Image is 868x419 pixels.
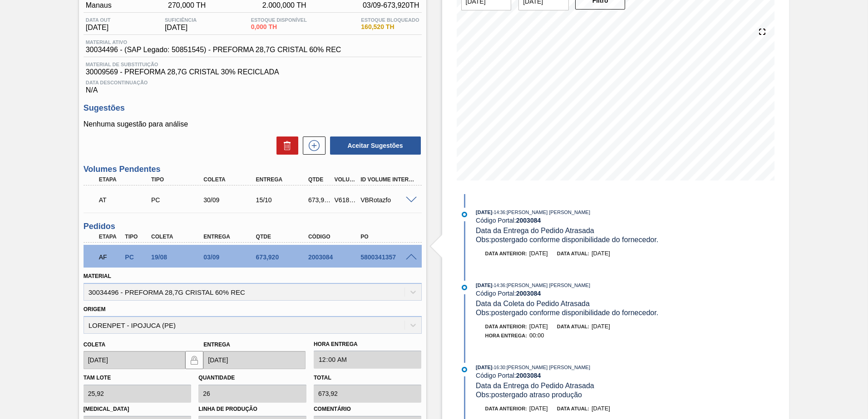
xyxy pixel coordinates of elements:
[557,324,589,329] span: Data atual:
[84,103,422,113] h3: Sugestões
[485,251,527,256] span: Data anterior:
[84,351,186,369] input: dd/mm/yyyy
[254,196,312,204] div: 15/10/2025
[361,24,419,30] span: 160,520 TH
[86,62,419,67] span: Material de Substituição
[84,165,422,174] h3: Volumes Pendentes
[516,290,541,297] strong: 2003084
[84,273,111,279] label: Material
[462,285,467,290] img: atual
[149,176,207,183] div: Tipo
[485,333,528,338] span: Hora Entrega :
[198,403,306,416] label: Linha de Produção
[505,209,590,215] span: : [PERSON_NAME] [PERSON_NAME]
[272,136,298,155] div: Excluir Sugestões
[198,375,235,381] label: Quantidade
[86,24,111,32] span: [DATE]
[262,1,306,10] span: 2.000,000 TH
[476,300,590,307] span: Data da Coleta do Pedido Atrasada
[361,17,419,23] span: Estoque Bloqueado
[123,234,150,240] div: Tipo
[314,375,331,381] label: Total
[476,372,691,379] div: Código Portal:
[201,176,260,183] div: Coleta
[86,17,111,23] span: Data out
[505,365,590,370] span: : [PERSON_NAME] [PERSON_NAME]
[592,405,610,412] span: [DATE]
[592,323,610,330] span: [DATE]
[185,351,203,369] button: locked
[314,403,422,416] label: Comentário
[476,217,691,224] div: Código Portal:
[254,253,312,261] div: 673,920
[476,382,594,390] span: Data da Entrega do Pedido Atrasada
[485,324,527,329] span: Data anterior:
[84,120,422,128] p: Nenhuma sugestão para análise
[86,80,419,85] span: Data Descontinuação
[476,290,691,297] div: Código Portal:
[203,341,230,348] label: Entrega
[84,222,422,231] h3: Pedidos
[493,210,505,215] span: - 14:36
[557,406,589,411] span: Data atual:
[516,372,541,379] strong: 2003084
[165,17,197,23] span: Suficiência
[306,196,333,204] div: 673,920
[84,403,192,416] label: [MEDICAL_DATA]
[251,24,307,30] span: 0,000 TH
[123,253,150,261] div: Pedido de Compra
[251,17,307,23] span: Estoque Disponível
[332,196,360,204] div: V618582
[149,196,207,204] div: Pedido de Compra
[298,136,325,155] div: Nova sugestão
[84,341,105,348] label: Coleta
[358,176,417,183] div: Id Volume Interno
[201,253,260,261] div: 03/09/2025
[306,253,365,261] div: 2003084
[306,176,333,183] div: Qtde
[84,375,111,381] label: Tam lote
[325,136,422,156] div: Aceitar Sugestões
[189,355,200,365] img: locked
[505,283,590,288] span: : [PERSON_NAME] [PERSON_NAME]
[254,234,312,240] div: Qtde
[476,227,594,234] span: Data da Entrega do Pedido Atrasada
[149,234,207,240] div: Coleta
[306,234,365,240] div: Código
[493,365,505,370] span: - 16:30
[97,176,155,183] div: Etapa
[476,283,492,288] span: [DATE]
[476,236,658,244] span: Obs: postergado conforme disponibilidade do fornecedor.
[557,251,589,256] span: Data atual:
[476,309,658,317] span: Obs: postergado conforme disponibilidade do fornecedor.
[165,24,197,32] span: [DATE]
[529,323,548,330] span: [DATE]
[168,1,206,10] span: 270,000 TH
[99,253,122,261] p: AF
[529,405,548,412] span: [DATE]
[201,196,260,204] div: 30/09/2025
[529,250,548,257] span: [DATE]
[99,196,153,204] p: AT
[462,212,467,217] img: atual
[84,76,422,94] div: N/A
[203,351,306,369] input: dd/mm/yyyy
[592,250,610,257] span: [DATE]
[462,367,467,372] img: atual
[476,209,492,215] span: [DATE]
[86,46,341,54] span: 30034496 - (SAP Legado: 50851545) - PREFORMA 28,7G CRISTAL 60% REC
[529,332,544,339] span: 00:00
[485,406,527,411] span: Data anterior:
[84,306,106,312] label: Origem
[476,391,582,399] span: Obs: postergado atraso produção
[201,234,260,240] div: Entrega
[363,1,419,10] span: 03/09 - 673,920 TH
[358,234,417,240] div: PO
[516,217,541,224] strong: 2003084
[330,136,421,155] button: Aceitar Sugestões
[97,247,124,267] div: Aguardando Faturamento
[358,196,417,204] div: VBRotazfo
[97,190,155,210] div: Aguardando Informações de Transporte
[149,253,207,261] div: 19/08/2025
[97,234,124,240] div: Etapa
